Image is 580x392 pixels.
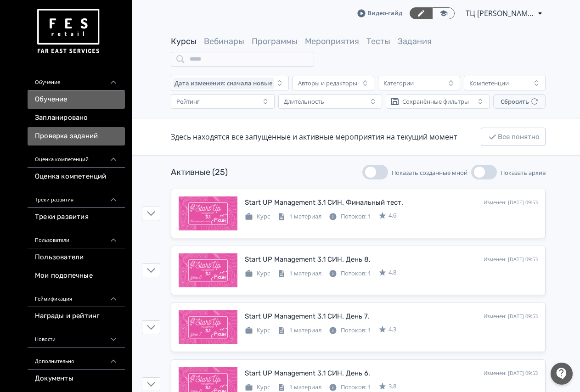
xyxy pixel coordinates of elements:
a: Запланировано [28,109,125,127]
a: Видео-гайд [357,9,402,18]
span: ТЦ Макси Архангельск СИН 6412299 [466,8,535,19]
div: Оценка компетенций [28,146,125,168]
div: Start UP Management 3.1 СИН. Финальный тест. [245,197,403,208]
button: Компетенции [464,76,546,90]
a: Мероприятия [305,36,359,46]
span: Показать архив [501,168,546,177]
div: Изменен: [DATE] 09:53 [484,199,538,207]
a: Вебинары [204,36,244,46]
div: Start UP Management 3.1 СИН. День 8. [245,254,371,265]
span: 3.8 [389,382,396,391]
div: Потоков: 1 [329,383,371,392]
div: 1 материал [277,212,321,221]
button: Все понятно [481,128,546,146]
a: Тесты [366,36,390,46]
div: Авторы и редакторы [298,79,357,87]
span: 4.6 [389,211,396,220]
div: Курс [245,383,270,392]
div: Геймификация [28,285,125,307]
div: Активные (25) [171,166,228,179]
button: Сбросить [493,94,546,109]
a: Мои подопечные [28,267,125,285]
div: Потоков: 1 [329,269,371,278]
div: Обучение [28,68,125,90]
a: Пользователи [28,248,125,267]
a: Документы [28,370,125,388]
div: Длительность [284,98,324,105]
a: Переключиться в режим ученика [432,7,455,19]
div: Потоков: 1 [329,326,371,335]
div: 1 материал [277,269,321,278]
div: Категории [383,79,414,87]
span: 4.3 [389,325,396,334]
div: Изменен: [DATE] 09:53 [484,370,538,377]
a: Треки развития [28,208,125,226]
button: Категории [378,76,460,90]
div: Курс [245,269,270,278]
img: https://files.teachbase.ru/system/account/57463/logo/medium-936fc5084dd2c598f50a98b9cbe0469a.png [35,6,101,57]
div: Дополнительно [28,347,125,370]
div: Изменен: [DATE] 09:53 [484,313,538,320]
a: Обучение [28,90,125,109]
div: Пользователи [28,226,125,248]
button: Рейтинг [171,94,275,109]
div: Потоков: 1 [329,212,371,221]
span: 4.8 [389,268,396,277]
div: Изменен: [DATE] 09:53 [484,256,538,263]
button: Авторы и редакторы [293,76,374,90]
a: Награды и рейтинг [28,307,125,325]
div: Рейтинг [176,98,200,105]
span: Дата изменения: сначала новые [175,79,272,87]
button: Сохранённые фильтры [386,94,490,109]
div: Start UP Management 3.1 СИН. День 6. [245,368,370,379]
a: Проверка заданий [28,127,125,146]
div: Сохранённые фильтры [402,98,469,105]
div: 1 материал [277,383,321,392]
a: Оценка компетенций [28,168,125,186]
div: Новости [28,325,125,347]
div: Курс [245,212,270,221]
a: Курсы [171,36,197,46]
div: Треки развития [28,186,125,208]
a: Задания [398,36,432,46]
div: Здесь находятся все запущенные и активные мероприятия на текущий момент [171,131,457,142]
a: Программы [252,36,298,46]
div: Курс [245,326,270,335]
button: Дата изменения: сначала новые [171,76,289,90]
span: Показать созданные мной [392,168,467,177]
div: Компетенции [469,79,509,87]
div: 1 материал [277,326,321,335]
div: Start UP Management 3.1 СИН. День 7. [245,311,369,322]
button: Длительность [278,94,382,109]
